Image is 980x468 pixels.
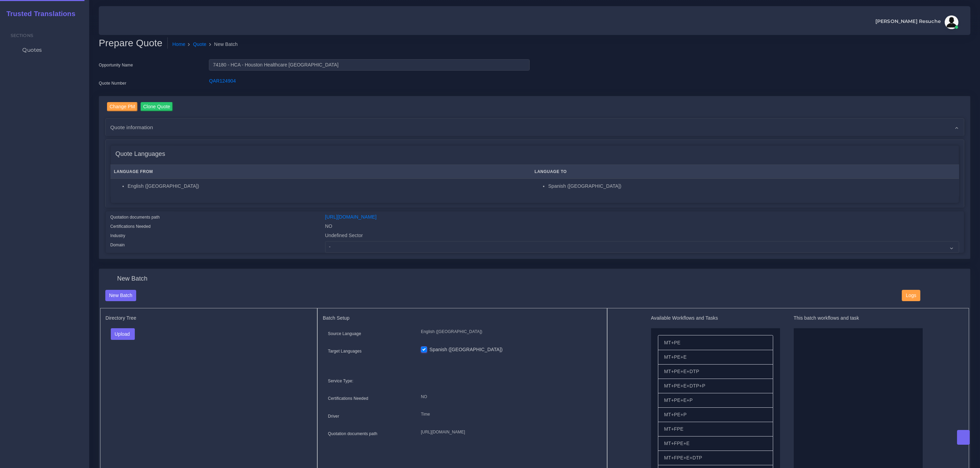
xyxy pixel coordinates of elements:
label: Opportunity Name [99,62,133,68]
a: Quotes [5,43,84,57]
h4: New Batch [117,275,147,283]
label: Quote Number [99,80,126,86]
li: MT+FPE+E+DTP [658,451,773,465]
input: Clone Quote [141,102,173,111]
li: MT+PE+E+DTP+P [658,379,773,393]
li: MT+FPE [658,422,773,436]
label: Industry [110,233,126,239]
h2: Trusted Translations [2,10,75,18]
input: Change PM [107,102,138,111]
li: Spanish ([GEOGRAPHIC_DATA]) [548,183,955,190]
label: Driver [328,413,339,419]
button: Upload [111,328,135,340]
div: NO [320,223,964,232]
h5: Directory Tree [106,315,312,321]
span: Quote information [110,123,153,131]
a: [URL][DOMAIN_NAME] [325,214,377,220]
li: New Batch [206,41,238,48]
a: [PERSON_NAME] Resucheavatar [872,15,961,29]
span: Sections [11,33,33,38]
div: Undefined Sector [320,232,964,241]
a: Trusted Translations [2,8,75,20]
p: NO [421,393,597,401]
label: Source Language [328,331,361,337]
h5: Batch Setup [323,315,602,321]
label: Certifications Needed [110,223,151,230]
span: Logs [906,293,916,298]
h5: This batch workflows and task [794,315,923,321]
li: MT+PE+E [658,350,773,365]
a: New Batch [105,292,137,298]
label: Quotation documents path [110,214,160,220]
label: Certifications Needed [328,395,368,402]
button: New Batch [105,290,137,301]
span: Quotes [22,46,42,54]
button: Logs [902,290,920,301]
a: Quote [193,41,206,48]
label: Domain [110,242,125,248]
th: Language To [531,165,959,179]
label: Spanish ([GEOGRAPHIC_DATA]) [429,346,503,353]
span: [PERSON_NAME] Resuche [875,19,941,24]
a: QAR124904 [209,78,236,84]
p: Time [421,411,597,418]
label: Quotation documents path [328,431,377,437]
label: Target Languages [328,348,362,354]
th: Language From [110,165,531,179]
div: Quote information [106,119,964,136]
label: Service Type: [328,378,353,384]
p: [URL][DOMAIN_NAME] [421,429,597,436]
li: MT+PE+E+P [658,393,773,408]
li: MT+FPE+E [658,436,773,451]
li: MT+PE+E+DTP [658,364,773,379]
a: Home [173,41,186,48]
img: avatar [945,15,958,29]
h4: Quote Languages [116,150,165,158]
h5: Available Workflows and Tasks [651,315,780,321]
li: MT+PE [658,335,773,350]
li: English ([GEOGRAPHIC_DATA]) [128,183,527,190]
h2: Prepare Quote [99,37,168,49]
li: MT+PE+P [658,407,773,422]
p: English ([GEOGRAPHIC_DATA]) [421,328,597,335]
